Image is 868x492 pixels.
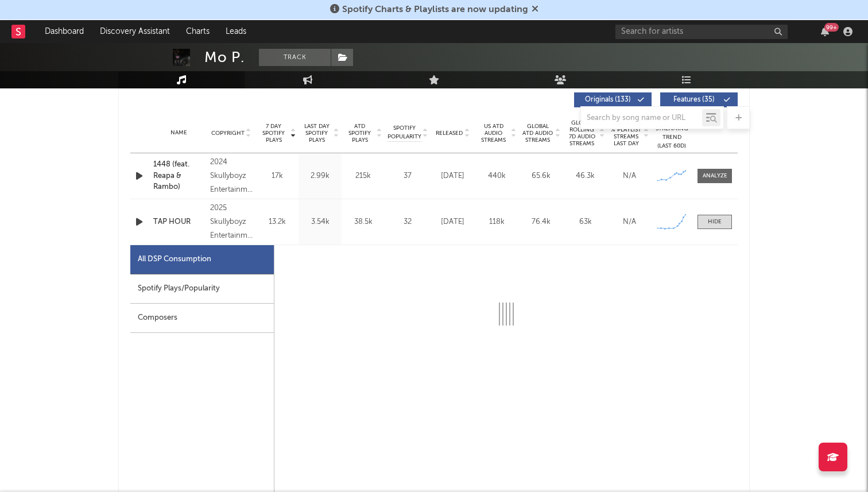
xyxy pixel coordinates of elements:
[821,27,829,36] button: 99+
[610,171,649,182] div: N/A
[581,114,702,123] input: Search by song name or URL
[344,171,382,182] div: 215k
[436,130,463,137] span: Released
[153,159,204,193] a: 1448 (feat. Reapa & Rambo)
[130,274,274,304] div: Spotify Plays/Popularity
[259,49,331,66] button: Track
[210,202,253,243] div: 2025 Skullyboyz Entertainment LLC
[574,92,652,107] button: Originals(133)
[522,216,560,228] div: 76.4k
[210,156,253,197] div: 2024 Skullyboyz Entertainment LLC
[301,171,339,182] div: 2.99k
[532,5,538,14] span: Dismiss
[668,96,720,103] span: Features ( 35 )
[610,119,642,147] span: Estimated % Playlist Streams Last Day
[522,123,553,144] span: Global ATD Audio Streams
[582,96,634,103] span: Originals ( 133 )
[433,216,472,228] div: [DATE]
[387,124,421,141] span: Spotify Popularity
[130,245,274,274] div: All DSP Consumption
[258,123,289,144] span: 7 Day Spotify Plays
[615,25,788,39] input: Search for artists
[654,116,689,150] div: Global Streaming Trend (Last 60D)
[387,216,428,228] div: 32
[824,23,839,32] div: 99 +
[478,123,509,144] span: US ATD Audio Streams
[344,123,375,144] span: ATD Spotify Plays
[566,171,604,182] div: 46.3k
[342,5,528,14] span: Spotify Charts & Playlists are now updating
[153,216,204,228] a: TAP HOUR
[387,171,428,182] div: 37
[258,171,296,182] div: 17k
[301,123,332,144] span: Last Day Spotify Plays
[566,216,604,228] div: 63k
[218,20,254,43] a: Leads
[178,20,218,43] a: Charts
[138,253,211,266] div: All DSP Consumption
[433,171,472,182] div: [DATE]
[211,130,245,137] span: Copyright
[130,304,274,333] div: Composers
[301,216,339,228] div: 3.54k
[566,119,598,147] span: Global Rolling 7D Audio Streams
[660,92,738,107] button: Features(35)
[478,216,516,228] div: 118k
[153,129,204,137] div: Name
[258,216,296,228] div: 13.2k
[37,20,92,43] a: Dashboard
[204,49,245,66] div: Mo P.
[92,20,178,43] a: Discovery Assistant
[522,171,560,182] div: 65.6k
[478,171,516,182] div: 440k
[610,216,649,228] div: N/A
[344,216,382,228] div: 38.5k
